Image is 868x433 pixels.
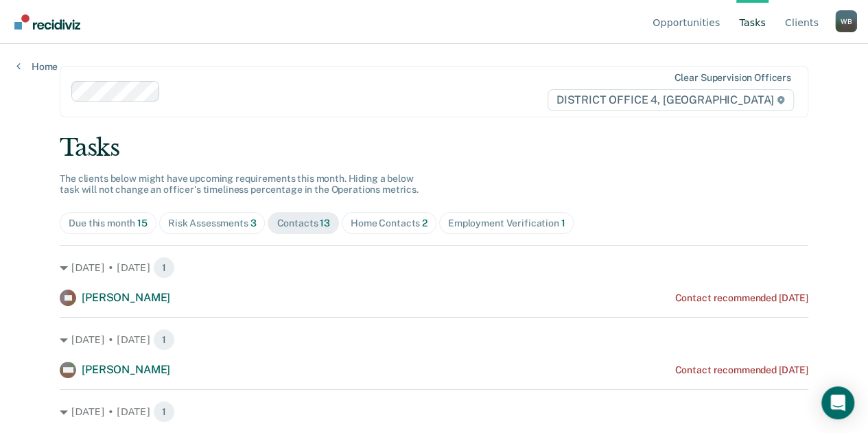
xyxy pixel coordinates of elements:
[821,386,854,419] div: Open Intercom Messenger
[168,218,257,229] div: Risk Assessments
[561,218,565,229] span: 1
[16,60,58,73] a: Home
[137,218,148,229] span: 15
[60,257,808,279] div: [DATE] • [DATE] 1
[82,291,170,304] span: [PERSON_NAME]
[351,218,427,229] div: Home Contacts
[320,218,330,229] span: 13
[153,401,175,423] span: 1
[250,218,257,229] span: 3
[835,10,857,32] div: W B
[835,10,857,32] button: Profile dropdown button
[153,329,175,351] span: 1
[60,173,419,196] span: The clients below might have upcoming requirements this month. Hiding a below task will not chang...
[60,329,808,351] div: [DATE] • [DATE] 1
[277,218,330,229] div: Contacts
[82,363,170,376] span: [PERSON_NAME]
[675,364,808,376] div: Contact recommended [DATE]
[422,218,427,229] span: 2
[69,218,148,229] div: Due this month
[14,14,80,30] img: Recidiviz
[674,72,790,84] div: Clear supervision officers
[548,89,794,111] span: DISTRICT OFFICE 4, [GEOGRAPHIC_DATA]
[60,401,808,423] div: [DATE] • [DATE] 1
[60,134,808,162] div: Tasks
[153,257,175,279] span: 1
[675,292,808,304] div: Contact recommended [DATE]
[448,218,565,229] div: Employment Verification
